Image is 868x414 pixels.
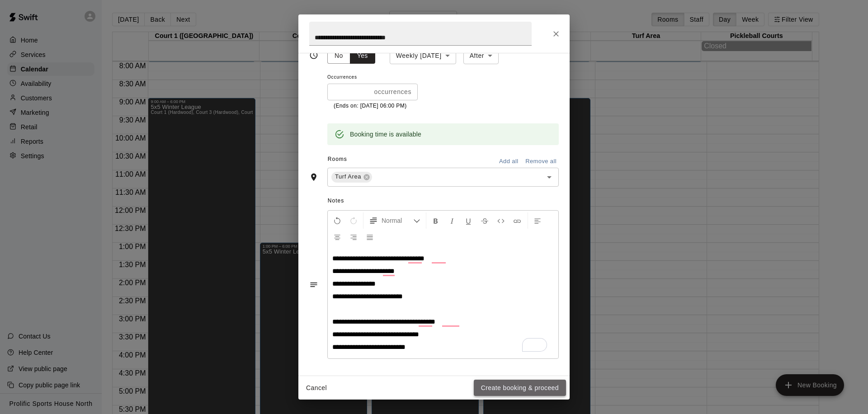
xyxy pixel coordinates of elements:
span: Rooms [328,156,347,162]
span: Notes [328,194,559,208]
button: Insert Link [509,212,525,229]
button: Format Bold [428,212,443,229]
div: To enrich screen reader interactions, please activate Accessibility in Grammarly extension settings [328,247,558,358]
button: Cancel [302,380,331,396]
div: Turf Area [331,172,372,183]
span: Turf Area [331,172,365,181]
svg: Notes [309,280,318,289]
button: Format Strikethrough [477,212,492,229]
button: Insert Code [493,212,509,229]
button: Justify Align [362,229,377,245]
button: Redo [346,212,361,229]
svg: Rooms [309,173,318,182]
button: Remove all [523,155,559,169]
button: Format Italics [444,212,460,229]
span: Occurrences [327,71,418,84]
button: Right Align [346,229,361,245]
div: After [463,47,499,64]
p: occurrences [374,87,411,97]
button: No [327,47,350,64]
button: Undo [330,212,345,229]
div: outlined button group [327,47,375,64]
button: Create booking & proceed [474,380,566,396]
button: Open [543,171,556,183]
div: Weekly [DATE] [390,47,456,64]
button: Formatting Options [365,212,424,229]
button: Close [548,26,564,42]
p: (Ends on: [DATE] 06:00 PM) [334,102,411,111]
button: Add all [494,155,523,169]
button: Center Align [330,229,345,245]
button: Format Underline [461,212,476,229]
button: Left Align [530,212,545,229]
div: Booking time is available [350,126,421,142]
button: Yes [350,47,375,64]
span: Normal [382,216,413,225]
svg: Timing [309,51,318,60]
